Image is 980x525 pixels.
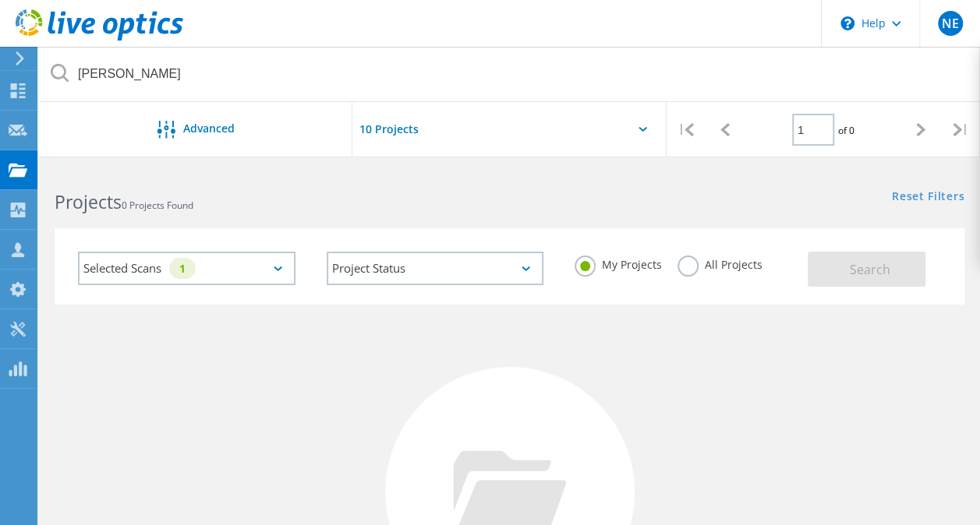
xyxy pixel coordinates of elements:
div: 1 [169,258,196,279]
div: | [941,102,980,157]
button: Search [808,252,925,287]
span: Search [849,261,890,278]
span: 0 Projects Found [122,199,193,212]
span: NE [941,17,958,30]
a: Reset Filters [892,191,964,204]
div: Selected Scans [78,252,295,285]
svg: \n [840,16,854,30]
b: Projects [55,189,122,214]
span: of 0 [838,124,854,137]
label: All Projects [678,255,762,270]
label: My Projects [575,255,662,270]
span: Advanced [183,123,235,134]
div: | [667,102,706,157]
a: Live Optics Dashboard [16,33,183,44]
div: Project Status [327,252,544,285]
